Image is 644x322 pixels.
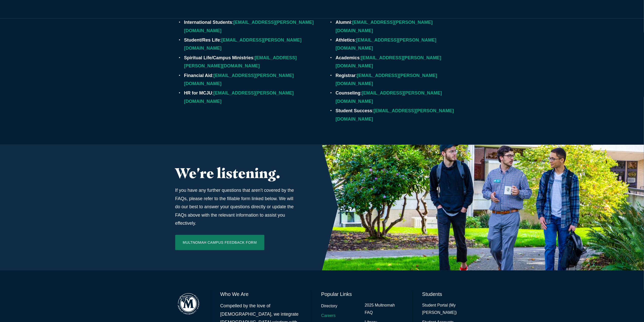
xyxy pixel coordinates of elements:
a: Careers [321,312,336,319]
a: Student Portal (My [PERSON_NAME]) [422,302,469,316]
strong: Academics [336,55,360,60]
strong: Athletics [336,37,355,43]
a: [EMAIL_ADDRESS][PERSON_NAME][DOMAIN_NAME] [336,73,437,86]
p: If you have any further questions that aren’t covered by the FAQs, please refer to the fillable f... [175,186,297,227]
strong: Student/Res Life [184,37,220,43]
li: : [184,18,317,35]
a: [EMAIL_ADDRESS][PERSON_NAME][DOMAIN_NAME] [184,37,302,51]
a: Multnomah Campus Feedback Form [175,235,264,250]
img: Multnomah Campus of Jessup University logo [175,291,202,317]
a: [EMAIL_ADDRESS][PERSON_NAME][DOMAIN_NAME] [184,90,294,104]
h2: We're listening. [175,165,297,181]
a: [EMAIL_ADDRESS][PERSON_NAME][DOMAIN_NAME] [184,73,294,86]
li: : [184,54,317,70]
a: Directory [321,302,337,310]
strong: HR for MCJU [184,90,212,96]
a: [EMAIL_ADDRESS][PERSON_NAME][DOMAIN_NAME] [336,108,454,121]
a: [EMAIL_ADDRESS][PERSON_NAME][DOMAIN_NAME] [336,37,436,51]
a: 2025 Multnomah FAQ [365,302,404,316]
li: : [184,71,317,88]
a: [EMAIL_ADDRESS][PERSON_NAME][DOMAIN_NAME] [336,90,442,104]
strong: Student Success [336,108,372,113]
li: : [336,107,469,123]
h6: Who We Are [220,291,303,298]
h6: Popular Links [321,291,404,298]
strong: Counseling [336,90,360,96]
li: : [184,89,317,105]
li: : [336,71,469,88]
li: : [336,89,469,105]
strong: International Students [184,20,232,25]
li: : [184,36,317,52]
a: [EMAIL_ADDRESS][PERSON_NAME][DOMAIN_NAME] [336,20,433,33]
li: : [336,18,469,35]
strong: Financial Aid [184,73,212,78]
h6: Students [422,291,469,298]
li: : [336,54,469,70]
strong: Alumni [336,20,351,25]
a: [EMAIL_ADDRESS][PERSON_NAME][DOMAIN_NAME] [336,55,441,68]
strong: Spiritual Life/Campus Ministries [184,55,253,60]
strong: Registrar [336,73,356,78]
li: : [336,36,469,52]
a: [EMAIL_ADDRESS][PERSON_NAME][DOMAIN_NAME] [184,20,314,33]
